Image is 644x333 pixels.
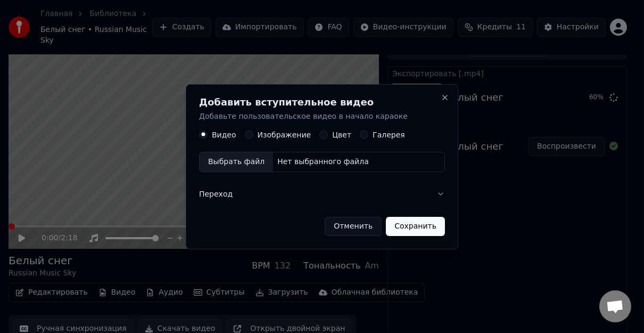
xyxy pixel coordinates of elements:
[212,131,236,139] label: Видео
[199,180,445,208] button: Переход
[332,131,351,139] label: Цвет
[273,157,373,167] div: Нет выбранного файла
[200,152,273,172] div: Выбрать файл
[325,216,382,235] button: Отменить
[373,131,405,139] label: Галерея
[199,111,445,122] p: Добавьте пользовательское видео в начало караоке
[386,216,445,235] button: Сохранить
[258,131,311,139] label: Изображение
[199,98,445,107] h2: Добавить вступительное видео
